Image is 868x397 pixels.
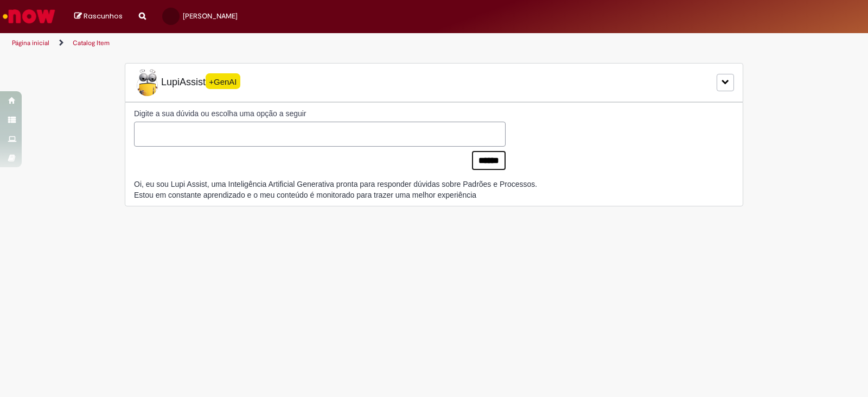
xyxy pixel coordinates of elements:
label: Digite a sua dúvida ou escolha uma opção a seguir [134,108,506,119]
a: Catalog Item [73,39,110,47]
img: Lupi [134,69,161,96]
a: Página inicial [12,39,49,47]
div: Oi, eu sou Lupi Assist, uma Inteligência Artificial Generativa pronta para responder dúvidas sobr... [134,179,537,200]
span: LupiAssist [134,69,240,96]
span: Rascunhos [84,11,123,21]
span: [PERSON_NAME] [183,11,238,21]
div: LupiLupiAssist+GenAI [125,63,743,102]
a: Rascunhos [74,11,123,22]
span: +GenAI [206,73,240,89]
img: ServiceNow [1,5,57,27]
ul: Trilhas de página [8,33,571,53]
